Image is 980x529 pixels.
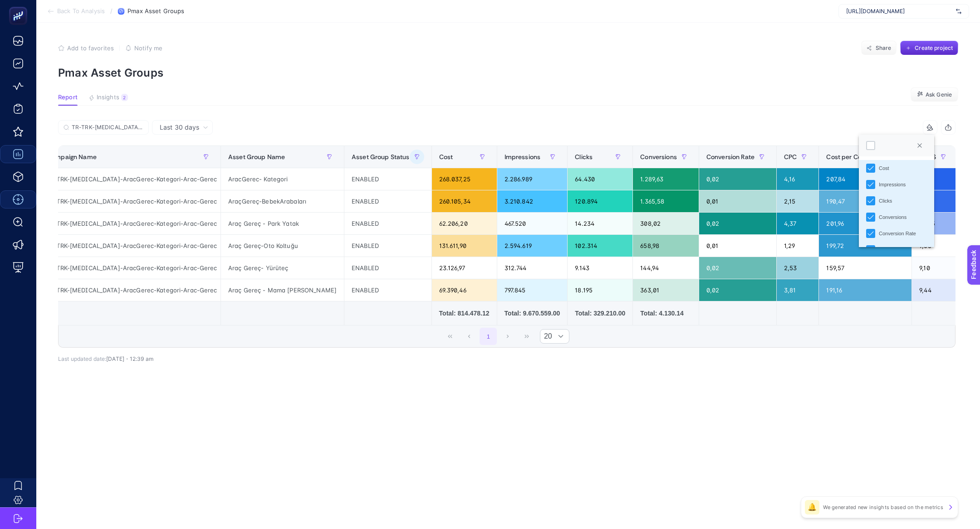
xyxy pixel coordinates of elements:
[127,8,184,15] span: Pmax Asset Groups
[699,257,776,279] div: 0,02
[432,279,497,301] div: 69.390,46
[859,225,934,242] li: Conversion Rate
[699,168,776,190] div: 0,02
[777,190,818,212] div: 2,15
[160,123,199,132] span: Last 30 days
[480,328,497,345] button: 1
[911,87,958,102] button: Ask Genie
[819,168,911,190] div: 207,84
[819,190,911,212] div: 190,47
[640,309,691,318] div: Total: 4.130.14
[344,168,431,190] div: ENABLED
[39,279,220,301] div: TR-TRK-[MEDICAL_DATA]-AracGerec-Kategori-Arac-Gerec
[432,257,497,279] div: 23.126,97
[633,213,699,234] div: 308,02
[912,168,958,190] div: 11,75
[344,235,431,257] div: ENABLED
[221,257,344,279] div: Araç Gereç- Yürüteç
[97,94,119,101] span: Insights
[912,257,958,279] div: 9,10
[47,153,97,160] span: Campaign Name
[859,242,934,258] li: CPC
[819,235,911,257] div: 199,72
[497,168,568,190] div: 2.286.989
[777,235,818,257] div: 1,29
[819,257,911,279] div: 159,57
[39,257,220,279] div: TR-TRK-[MEDICAL_DATA]-AracGerec-Kategori-Arac-Gerec
[912,279,958,301] div: 9,44
[879,181,906,189] div: Impressions
[110,7,113,15] span: /
[58,66,958,79] p: Pmax Asset Groups
[784,153,797,160] span: CPC
[633,279,699,301] div: 363,01
[777,279,818,301] div: 3,81
[121,94,128,101] div: 2
[640,153,677,160] span: Conversions
[125,44,162,52] button: Notify me
[505,153,541,160] span: Impressions
[39,235,220,257] div: TR-TRK-[MEDICAL_DATA]-AracGerec-Kategori-Arac-Gerec
[432,235,497,257] div: 131.611,90
[134,44,162,52] span: Notify me
[915,44,953,52] span: Create project
[956,7,961,16] img: svg%3e
[861,41,897,55] button: Share
[575,153,593,160] span: Clicks
[344,213,431,234] div: ENABLED
[58,135,955,362] div: Last 30 days
[39,168,220,190] div: TR-TRK-[MEDICAL_DATA]-AracGerec-Kategori-Arac-Gerec
[540,330,552,343] span: Rows per page
[344,257,431,279] div: ENABLED
[568,190,632,212] div: 120.894
[575,309,625,318] div: Total: 329.210.00
[221,279,344,301] div: Araç Gereç - Mama [PERSON_NAME]
[633,168,699,190] div: 1.289,63
[221,213,344,234] div: Araç Gereç - Park Yatak
[633,190,699,212] div: 1.365,58
[432,213,497,234] div: 62.206,20
[497,213,568,234] div: 467.520
[912,213,958,234] div: 10,35
[5,3,34,10] span: Feedback
[900,41,958,55] button: Create project
[505,309,560,318] div: Total: 9.670.559.00
[67,44,114,52] span: Add to favorites
[432,168,497,190] div: 268.037,25
[568,257,632,279] div: 9.143
[876,44,892,52] span: Share
[699,235,776,257] div: 0,01
[439,309,490,318] div: Total: 814.478.12
[228,153,285,160] span: Asset Group Name
[39,213,220,234] div: TR-TRK-[MEDICAL_DATA]-AracGerec-Kategori-Arac-Gerec
[859,160,934,176] li: Cost
[58,44,114,52] button: Add to favorites
[58,94,78,101] span: Report
[344,190,431,212] div: ENABLED
[568,235,632,257] div: 102.314
[912,138,927,153] button: Close
[497,235,568,257] div: 2.594.619
[879,165,889,172] div: Cost
[879,246,889,254] div: CPC
[439,153,453,160] span: Cost
[777,257,818,279] div: 2,53
[633,235,699,257] div: 658,98
[221,190,344,212] div: AraçGereç-BebekArabaları
[106,355,153,362] span: [DATE]・12:39 am
[846,8,952,15] span: [URL][DOMAIN_NAME]
[352,153,410,160] span: Asset Group Status
[497,190,568,212] div: 3.210.842
[497,257,568,279] div: 312.744
[859,209,934,225] li: Conversions
[777,213,818,234] div: 4,37
[926,91,952,98] span: Ask Genie
[633,257,699,279] div: 144,94
[706,153,755,160] span: Conversion Rate
[221,168,344,190] div: AracGerec- Kategori
[699,213,776,234] div: 0,02
[72,124,143,131] input: Search
[39,190,220,212] div: TR-TRK-[MEDICAL_DATA]-AracGerec-Kategori-Arac-Gerec
[912,190,958,212] div: 11,58
[568,213,632,234] div: 14.234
